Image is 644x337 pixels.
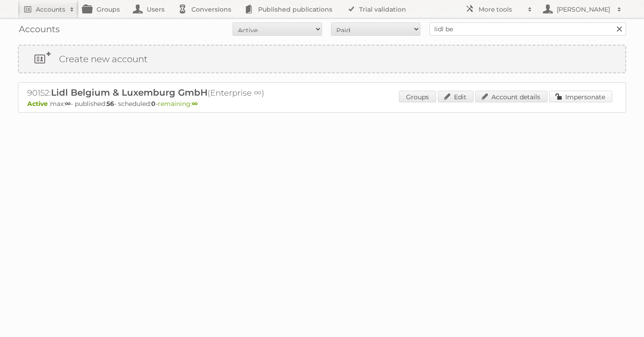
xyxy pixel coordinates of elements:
[36,5,65,14] h2: Accounts
[399,91,436,102] a: Groups
[479,5,523,14] h2: More tools
[51,87,208,98] span: Lidl Belgium & Luxemburg GmbH
[27,100,617,108] p: max: - published: - scheduled: -
[438,91,474,102] a: Edit
[192,100,198,108] strong: ∞
[158,100,198,108] span: remaining:
[19,46,625,72] a: Create new account
[27,87,340,99] h2: 90152: (Enterprise ∞)
[555,5,613,14] h2: [PERSON_NAME]
[106,100,114,108] strong: 56
[475,91,547,102] a: Account details
[27,100,50,108] span: Active
[65,100,71,108] strong: ∞
[151,100,156,108] strong: 0
[549,91,612,102] a: Impersonate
